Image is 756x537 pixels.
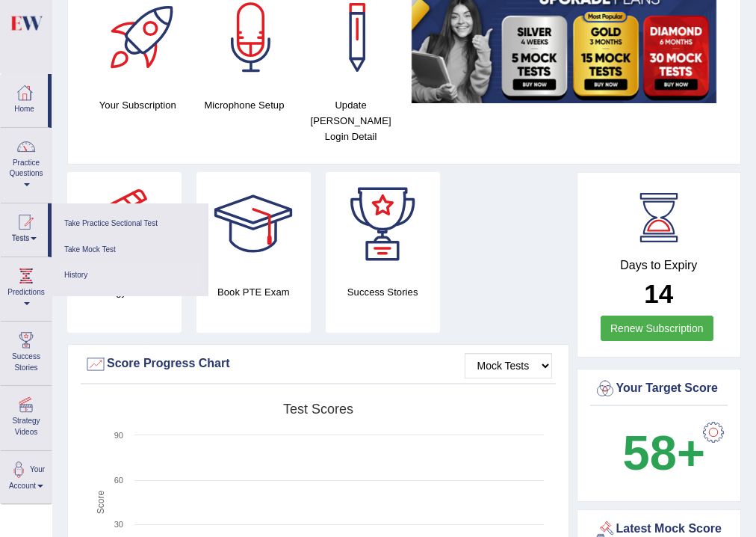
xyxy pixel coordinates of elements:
[92,97,184,113] h4: Your Subscription
[601,316,713,341] a: Renew Subscription
[59,263,201,289] a: History
[196,284,311,300] h4: Book PTE Exam
[114,431,123,440] text: 90
[1,451,52,500] a: Your Account
[1,322,52,381] a: Success Stories
[199,97,291,113] h4: Microphone Setup
[1,128,52,198] a: Practice Questions
[59,211,201,237] a: Take Practice Sectional Test
[96,491,106,515] tspan: Score
[305,97,397,144] h4: Update [PERSON_NAME] Login Detail
[623,426,705,480] b: 58+
[644,279,673,308] b: 14
[1,203,48,252] a: Tests
[59,237,201,263] a: Take Mock Test
[1,257,52,316] a: Predictions
[283,402,353,417] tspan: Test scores
[1,74,48,123] a: Home
[1,386,52,445] a: Strategy Videos
[594,378,725,400] div: Your Target Score
[594,259,725,272] h4: Days to Expiry
[84,353,552,375] div: Score Progress Chart
[114,476,123,485] text: 60
[114,520,123,529] text: 30
[326,284,440,300] h4: Success Stories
